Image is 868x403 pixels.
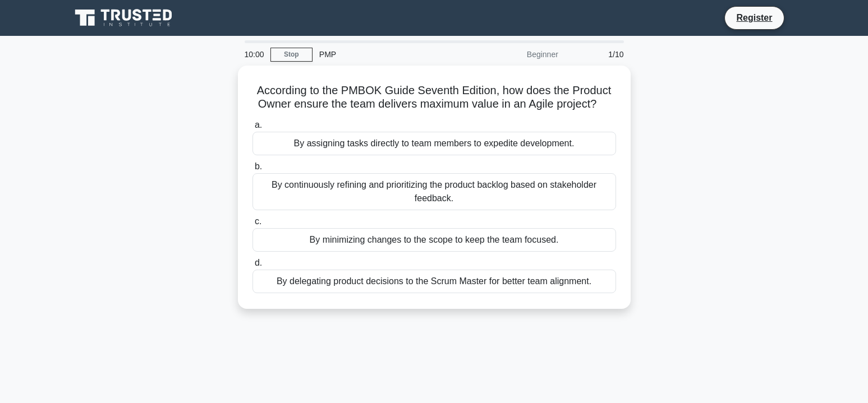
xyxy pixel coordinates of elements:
[252,228,616,252] div: By minimizing changes to the scope to keep the team focused.
[255,258,262,267] span: d.
[729,11,779,25] a: Register
[565,43,631,66] div: 1/10
[252,270,616,293] div: By delegating product decisions to the Scrum Master for better team alignment.
[255,161,262,171] span: b.
[251,84,617,112] h5: According to the PMBOK Guide Seventh Edition, how does the Product Owner ensure the team delivers...
[255,216,261,226] span: c.
[252,173,616,210] div: By continuously refining and prioritizing the product backlog based on stakeholder feedback.
[313,43,467,66] div: PMP
[270,48,313,62] a: Stop
[238,43,270,66] div: 10:00
[467,43,565,66] div: Beginner
[252,132,616,155] div: By assigning tasks directly to team members to expedite development.
[255,120,262,129] span: a.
